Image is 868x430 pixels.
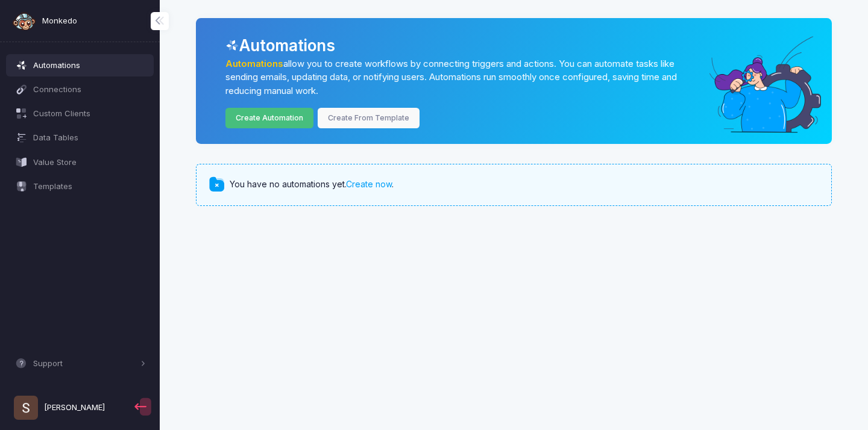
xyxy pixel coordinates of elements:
div: Automations [225,34,814,57]
span: Templates [33,181,146,193]
p: allow you to create workflows by connecting triggers and actions. You can automate tasks like sen... [225,57,706,98]
span: [PERSON_NAME] [44,402,105,414]
a: Automations [6,54,154,76]
span: Value Store [33,157,146,169]
span: Connections [33,84,146,96]
span: Custom Clients [33,108,146,120]
span: Automations [33,60,146,72]
img: monkedo-logo-dark.png [12,9,36,33]
a: Value Store [6,151,154,173]
a: Monkedo [12,9,77,33]
span: Support [33,358,137,370]
span: You have no automations yet. . [230,178,394,191]
span: Monkedo [42,15,77,27]
a: Connections [6,78,154,100]
a: Data Tables [6,127,154,149]
a: Create now [346,179,392,189]
a: Create From Template [318,108,420,129]
a: Automations [225,58,283,69]
a: [PERSON_NAME] [6,391,132,425]
a: Custom Clients [6,103,154,125]
button: Support [6,353,154,375]
a: Templates [6,175,154,197]
a: Create Automation [225,108,314,129]
span: Data Tables [33,132,146,144]
img: profile [14,396,38,420]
